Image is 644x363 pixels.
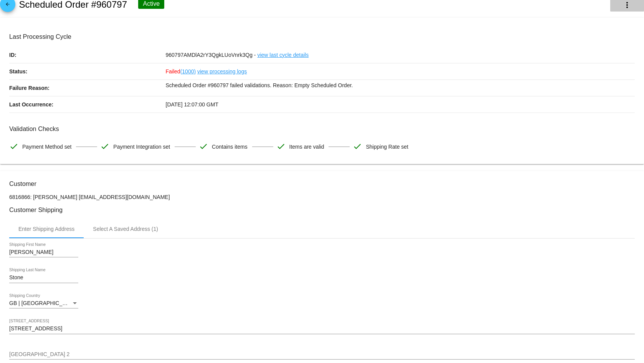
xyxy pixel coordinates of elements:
p: Scheduled Order #960797 failed validations. Reason: Empty Scheduled Order. [166,80,635,91]
mat-icon: more_vert [623,0,632,10]
h3: Last Processing Cycle [9,33,635,40]
mat-icon: check [199,142,208,151]
span: Payment Method set [22,139,71,155]
span: Items are valid [289,139,324,155]
input: Shipping First Name [9,249,78,255]
span: Contains items [212,139,248,155]
mat-select: Shipping Country [9,300,78,307]
mat-icon: check [276,142,286,151]
mat-icon: check [100,142,109,151]
a: (1000) [180,63,196,80]
span: 960797AMDlA2rY3QgkLUoVnrk3Qg - [166,52,256,58]
a: view processing logs [197,63,247,80]
p: Last Occurrence: [9,96,166,113]
p: 6816866: [PERSON_NAME] [EMAIL_ADDRESS][DOMAIN_NAME] [9,194,635,200]
p: Failure Reason: [9,80,166,96]
div: Enter Shipping Address [18,226,74,232]
h3: Customer Shipping [9,206,635,214]
h3: Customer [9,180,635,187]
input: Shipping Last Name [9,275,78,281]
div: Select A Saved Address (1) [93,226,158,232]
input: Shipping Street 2 [9,351,635,358]
mat-icon: arrow_back [3,2,12,11]
span: Payment Integration set [113,139,170,155]
mat-icon: check [9,142,18,151]
span: Shipping Rate set [366,139,408,155]
p: Status: [9,63,166,80]
input: Shipping Street 1 [9,326,635,332]
span: Failed [166,68,196,75]
a: view last cycle details [257,47,309,63]
span: GB | [GEOGRAPHIC_DATA] and [GEOGRAPHIC_DATA] [9,300,145,306]
mat-icon: check [353,142,362,151]
p: ID: [9,47,166,63]
h3: Validation Checks [9,125,635,133]
span: [DATE] 12:07:00 GMT [166,101,218,108]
